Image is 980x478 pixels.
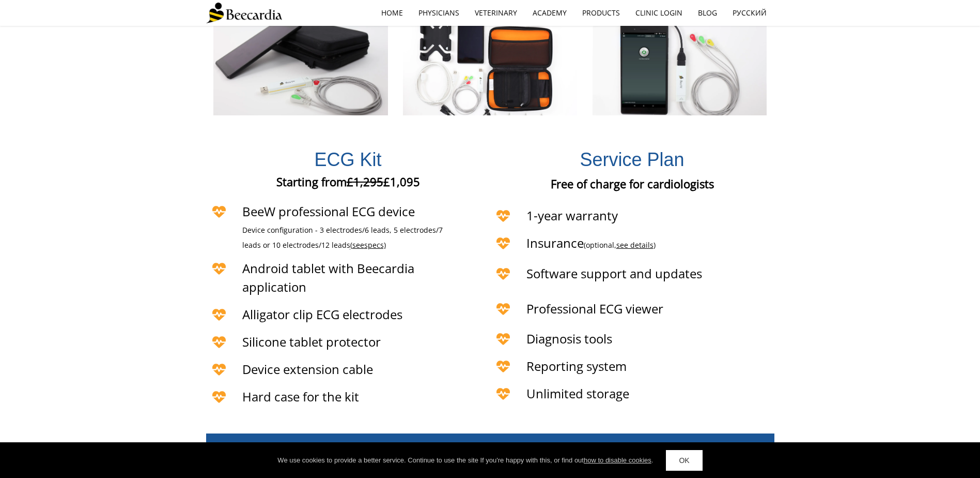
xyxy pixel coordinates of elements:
a: Veterinary [467,1,525,25]
span: Device configuration - 3 electrodes/6 leads, 5 electrodes/7 leads or 10 electrodes/12 leads [242,225,443,250]
a: Academy [525,1,574,25]
span: Reporting system [526,357,627,375]
a: OK [666,450,702,471]
span: specs) [364,240,386,250]
a: Blog [690,1,725,25]
span: Free of charge for cardiologists [551,176,714,191]
span: Diagnosis tools [526,330,612,347]
span: see [352,240,364,250]
span: Alligator clip ECG electrodes [242,306,402,323]
span: Silicone tablet protector [242,333,381,350]
span: BeeW professional ECG device [242,203,415,220]
span: Insurance [526,234,656,251]
a: Products [574,1,628,25]
span: Professional ECG viewer [526,300,663,317]
span: 1-year warranty [526,207,618,224]
span: Unlimited storage [526,385,629,402]
span: Android tablet with Beecardia application [242,260,414,295]
a: Clinic Login [628,1,690,25]
a: Русский [725,1,774,25]
span: ECG Kit [314,149,381,170]
span: Hard case for the kit [242,388,359,405]
span: Device extension cable [242,361,373,378]
span: (optional, ) [584,240,656,250]
a: seespecs) [352,241,386,250]
a: see details [616,240,654,250]
span: Software support and updates [526,265,702,282]
a: how to disable cookies [584,456,651,464]
a: home [374,1,411,25]
span: £1,295 [347,174,383,189]
span: Service Plan [580,149,684,170]
span: Starting from £1,095 [276,174,420,189]
span: ( [350,240,352,250]
img: Beecardia [206,3,282,23]
div: We use cookies to provide a better service. Continue to use the site If you're happy with this, o... [277,455,653,466]
a: Physicians [411,1,467,25]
